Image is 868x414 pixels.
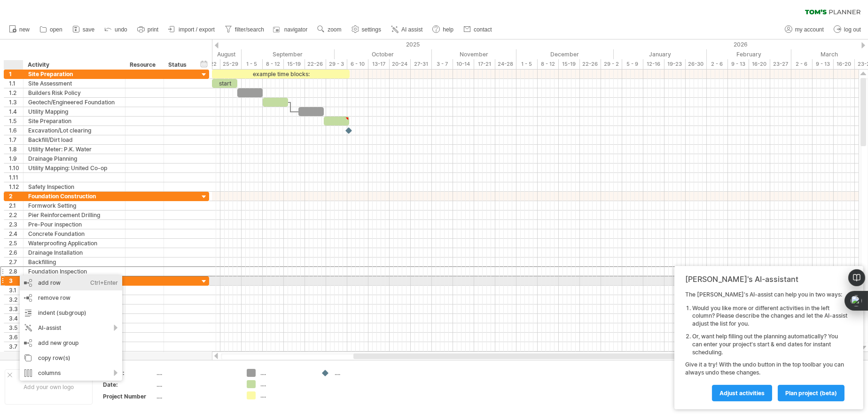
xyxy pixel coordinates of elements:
div: 2 [9,192,23,201]
div: Foundation Construction [28,192,120,201]
span: plan project (beta) [785,390,837,397]
span: AI assist [401,26,422,33]
div: 1.10 [9,164,23,172]
div: 26-30 [686,59,707,69]
div: 5 - 9 [622,59,643,69]
div: example time blocks: [212,70,350,78]
div: Waterproofing Application [28,239,120,248]
div: .... [260,369,312,377]
div: Foundation Inspection [28,267,120,276]
span: open [50,26,63,33]
a: import / export [166,23,218,36]
div: Drainage Planning [28,154,120,163]
div: 1 [9,70,23,78]
span: my account [795,26,824,33]
li: Or, want help filling out the planning automatically? You can enter your project's start & end da... [692,333,847,356]
div: 1.2 [9,88,23,97]
div: 2.2 [9,211,23,219]
div: Site Assessment [28,79,120,88]
div: Status [168,60,189,70]
div: 1.8 [9,145,23,154]
div: Site Preparation [28,70,120,78]
div: 1 - 5 [516,59,538,69]
div: indent (subgroup) [20,305,122,320]
span: log out [844,26,861,33]
div: 1 - 5 [242,59,263,69]
div: 9 - 13 [728,59,749,69]
div: Add your own logo [5,369,93,405]
a: new [7,23,32,36]
span: Adjust activities [719,390,765,397]
a: zoom [315,23,344,36]
div: October 2025 [335,49,432,59]
div: Utility Meter: P.K. Water [28,145,120,154]
div: add new group [20,336,122,351]
div: 3.7 [9,342,23,351]
div: 24-28 [495,59,516,69]
div: .... [156,392,235,400]
div: 29 - 3 [326,59,347,69]
a: my account [782,23,827,36]
div: Safety Inspection [28,182,120,191]
div: Utility Mapping [28,107,120,116]
div: 1.4 [9,107,23,116]
div: 1.5 [9,117,23,125]
div: Utility Mapping: United Co-op [28,164,120,172]
div: 12-16 [643,59,665,69]
a: AI assist [389,23,425,36]
a: navigator [272,23,310,36]
div: 13-17 [368,59,390,69]
div: 16-20 [834,59,855,69]
div: 22-26 [305,59,326,69]
span: zoom [328,26,341,33]
div: Project Number [103,392,155,400]
span: navigator [284,26,307,33]
a: filter/search [222,23,267,36]
a: Adjust activities [712,385,772,401]
div: Concrete Foundation [28,229,120,238]
div: 15-19 [284,59,305,69]
div: 1.9 [9,154,23,163]
div: Drainage Installation [28,248,120,257]
div: 1.7 [9,135,23,144]
div: 3.1 [9,286,23,295]
div: January 2026 [614,49,707,59]
div: 22-26 [580,59,601,69]
a: open [37,23,65,36]
a: log out [831,23,864,36]
span: import / export [179,26,215,33]
li: Would you like more or different activities in the left column? Please describe the changes and l... [692,305,847,328]
span: help [443,26,454,33]
div: [PERSON_NAME]'s AI-assistant [685,274,847,284]
div: Formwork Setting [28,201,120,210]
div: 10-14 [453,59,474,69]
div: Date: [103,381,155,389]
div: Geotech/Engineered Foundation [28,98,120,107]
div: 3.6 [9,333,23,342]
div: 2.7 [9,258,23,266]
div: 17-21 [474,59,495,69]
div: 27-31 [411,59,432,69]
span: print [148,26,158,33]
div: 1.6 [9,126,23,135]
div: Project: [103,369,155,377]
div: 2 - 6 [791,59,813,69]
div: 1.1 [9,79,23,88]
a: settings [349,23,384,36]
div: Activity [28,60,120,70]
div: 23-27 [770,59,791,69]
div: start [212,79,237,88]
div: .... [260,380,312,388]
div: Ctrl+Enter [90,275,118,290]
div: 2.4 [9,229,23,238]
div: 2.1 [9,201,23,210]
div: Resource [130,60,158,70]
div: 3.8 [9,352,23,360]
div: Backfill/Dirt load [28,135,120,144]
div: 8 - 12 [263,59,284,69]
span: settings [362,26,381,33]
a: print [135,23,161,36]
div: .... [156,369,235,377]
div: 2.5 [9,239,23,248]
a: plan project (beta) [778,385,845,401]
